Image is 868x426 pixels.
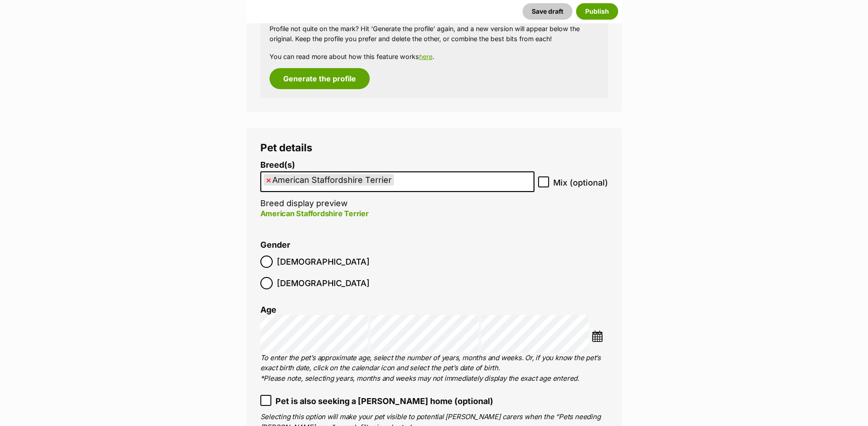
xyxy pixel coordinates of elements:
p: You can read more about how this feature works . [270,52,599,61]
span: [DEMOGRAPHIC_DATA] [277,256,370,268]
p: Profile not quite on the mark? Hit ‘Generate the profile’ again, and a new version will appear be... [270,24,599,43]
button: Generate the profile [270,68,370,89]
p: American Staffordshire Terrier [260,208,534,219]
a: here [419,53,432,60]
li: Breed display preview [260,160,534,229]
img: ... [592,330,603,342]
span: Pet is also seeking a [PERSON_NAME] home (optional) [275,395,493,407]
p: To enter the pet’s approximate age, select the number of years, months and weeks. Or, if you know... [260,353,608,384]
label: Breed(s) [260,160,534,170]
button: Publish [576,3,618,20]
span: [DEMOGRAPHIC_DATA] [277,277,370,289]
label: Gender [260,240,290,250]
span: Mix (optional) [553,176,608,189]
span: Pet details [260,141,313,154]
span: × [266,174,271,186]
li: American Staffordshire Terrier [264,174,394,186]
label: Age [260,305,276,314]
button: Save draft [523,3,572,20]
